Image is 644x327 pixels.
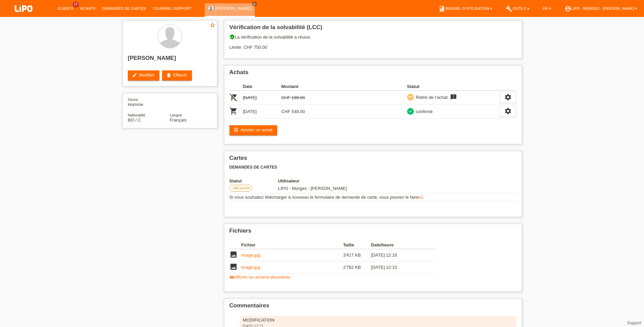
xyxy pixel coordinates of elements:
a: LIPO pay [7,14,41,19]
a: image.jpg [241,253,260,258]
i: feedback [449,94,458,101]
a: editModifier [128,70,159,81]
td: [DATE] [243,91,282,105]
a: buildOutils ▾ [502,6,532,10]
i: POSP00027792 [229,93,238,101]
a: Courriel Support [150,6,195,10]
h2: Commentaires [229,302,516,312]
i: undo [408,94,413,99]
a: deleteEffacer [162,70,192,81]
td: [DATE] [243,105,282,118]
td: CHF 199.00 [281,91,320,105]
div: Homme [128,97,170,107]
th: Date [243,83,282,91]
span: 12.09.2025 [278,186,347,191]
th: Fichier [241,241,343,249]
span: Genre [128,97,138,102]
i: add_shopping_cart [234,127,239,133]
i: settings [504,107,512,115]
a: account_circleLIPO - Morges - [PERSON_NAME] ▾ [561,6,641,10]
td: CHF 548.00 [281,105,320,118]
a: add_shopping_cartAjouter un achat [229,125,277,135]
span: 18 [73,2,79,7]
i: edit [132,72,137,78]
th: Taille [343,241,371,249]
span: Exporte [237,186,250,190]
a: FR ▾ [539,6,554,10]
th: Utilisateur [278,178,393,183]
td: Si vous souhaitez télécharger à nouveau le formulaire de demande de carte, vous pouvez le faire . [229,193,516,201]
div: MODIFICATION [243,318,513,323]
div: Retiré de l‘achat [414,94,448,101]
td: [DATE] 12:15 [371,261,426,274]
th: Statut [407,83,499,91]
a: bookManuel d’utilisation ▾ [435,6,495,10]
span: Français [170,117,187,123]
h2: [PERSON_NAME] [128,55,212,65]
span: Bolivie / C / 15.05.2004 [128,117,141,123]
a: [PERSON_NAME] [215,6,251,11]
a: star_border [209,22,216,29]
i: settings [504,93,512,101]
h2: Fichiers [229,227,516,238]
i: check [408,109,413,113]
h2: Cartes [229,155,516,165]
th: Date/heure [371,241,426,249]
a: Clients [54,6,77,10]
td: [DATE] 12:16 [371,249,426,261]
a: Support [627,321,641,325]
i: east [232,186,237,191]
a: image.jpg [241,265,260,270]
td: 3'417 KB [343,249,371,261]
i: image [229,263,238,271]
i: close [253,2,256,6]
a: visibilityAfficher les anciens documents [229,275,290,280]
a: Demandes de cartes [99,6,150,10]
a: Achats [77,6,99,10]
i: book [439,5,445,12]
span: Langue [170,113,182,117]
i: account_circle [564,5,571,12]
i: star_border [209,22,216,28]
i: visibility [229,275,234,280]
th: Montant [281,83,320,91]
h2: Vérification de la solvabilité (LCC) [229,24,516,34]
a: close [252,2,257,6]
i: delete [166,72,172,78]
i: verified_user [229,34,235,40]
i: build [506,5,512,12]
i: image [229,250,238,259]
div: confirmé [414,108,433,115]
h2: Achats [229,69,516,79]
div: La vérification de la solvabilité a réussi. Limite: CHF 750.00 [229,34,516,55]
th: Statut [229,178,278,183]
h3: Demandes de cartes [229,165,516,170]
td: 2'782 KB [343,261,371,274]
a: ici [419,195,423,200]
i: POSP00027793 [229,107,238,115]
span: Nationalité [128,113,146,117]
